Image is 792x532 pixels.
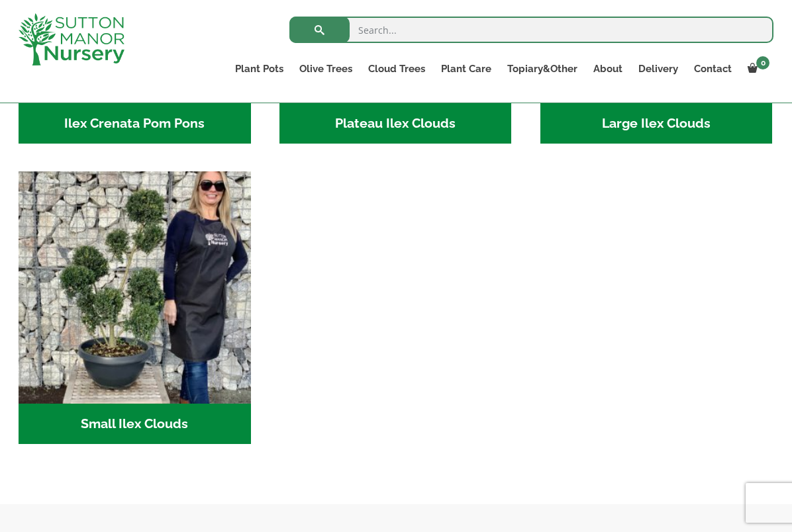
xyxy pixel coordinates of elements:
input: Search... [289,17,773,43]
a: Olive Trees [291,60,360,78]
img: logo [19,13,124,66]
h2: Plateau Ilex Clouds [279,103,512,144]
a: Delivery [630,60,686,78]
a: Plant Care [433,60,499,78]
a: Contact [686,60,740,78]
img: Small Ilex Clouds [19,171,251,404]
h2: Large Ilex Clouds [540,103,773,144]
h2: Ilex Crenata Pom Pons [19,103,251,144]
a: Cloud Trees [360,60,433,78]
span: 0 [756,56,769,69]
a: Topiary&Other [499,60,585,78]
a: 0 [740,60,773,78]
a: Visit product category Small Ilex Clouds [19,171,251,444]
a: Plant Pots [227,60,291,78]
h2: Small Ilex Clouds [19,404,251,445]
a: About [585,60,630,78]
